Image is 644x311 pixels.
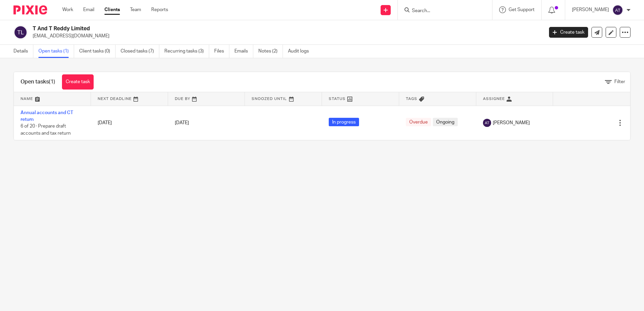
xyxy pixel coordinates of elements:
[614,79,625,84] span: Filter
[33,33,539,39] p: [EMAIL_ADDRESS][DOMAIN_NAME]
[288,45,314,58] a: Audit logs
[121,45,159,58] a: Closed tasks (7)
[234,45,253,58] a: Emails
[62,6,73,13] a: Work
[33,25,438,32] h2: T And T Reddy Limited
[13,25,28,39] img: svg%3E
[329,118,359,126] span: In progress
[549,27,588,38] a: Create task
[38,45,74,58] a: Open tasks (1)
[13,45,33,58] a: Details
[329,97,346,101] span: Status
[49,79,55,84] span: (1)
[612,5,623,15] img: svg%3E
[411,8,472,14] input: Search
[151,6,168,13] a: Reports
[91,106,168,140] td: [DATE]
[21,110,73,122] a: Annual accounts and CT return
[406,118,431,126] span: Overdue
[214,45,229,58] a: Files
[433,118,458,126] span: Ongoing
[21,124,71,136] span: 6 of 20 · Prepare draft accounts and tax return
[104,6,120,13] a: Clients
[406,97,417,101] span: Tags
[483,119,491,127] img: svg%3E
[252,97,287,101] span: Snoozed Until
[258,45,283,58] a: Notes (2)
[493,119,530,126] span: [PERSON_NAME]
[509,7,535,12] span: Get Support
[83,6,94,13] a: Email
[572,6,609,13] p: [PERSON_NAME]
[13,5,47,14] img: Pixie
[164,45,209,58] a: Recurring tasks (3)
[130,6,141,13] a: Team
[175,120,189,125] span: [DATE]
[21,78,55,85] h1: Open tasks
[62,74,94,90] a: Create task
[79,45,116,58] a: Client tasks (0)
